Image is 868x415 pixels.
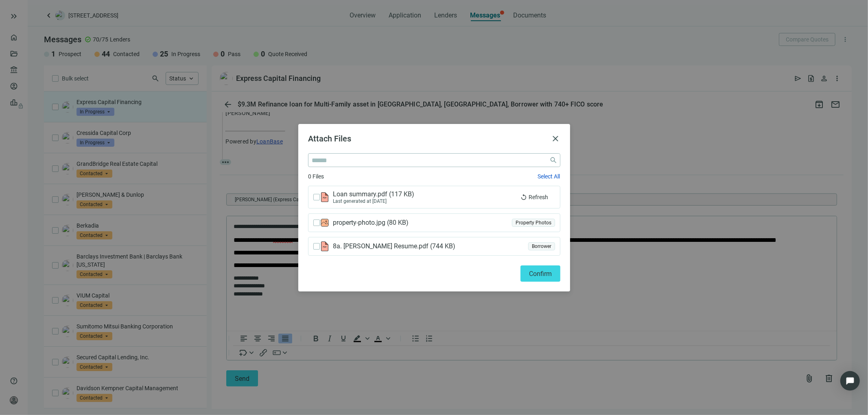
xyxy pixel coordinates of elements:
[538,173,560,180] span: Select All
[7,7,603,82] body: Rich Text Area. Press ALT-0 for help.
[520,265,560,282] button: Confirm
[512,218,555,227] div: Property Photos
[385,219,412,227] span: ( 80 KB )
[387,190,414,198] span: ( 117 KB )
[537,173,560,180] button: Select All
[529,269,552,277] span: Confirm
[333,190,414,198] span: Loan summary.pdf
[528,242,555,250] div: Borrower
[520,194,527,200] span: replay
[333,242,455,250] span: 8a. [PERSON_NAME] Resume.pdf
[308,172,324,181] span: 0 Files
[429,242,455,250] span: ( 744 KB )
[333,219,412,227] span: property-photo.jpg
[551,134,560,143] button: close
[333,198,414,204] div: Last generated at [DATE]
[529,194,548,200] span: Refresh
[514,191,555,204] button: replayRefresh
[840,371,860,391] div: Open Intercom Messenger
[308,134,351,143] span: Attach Files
